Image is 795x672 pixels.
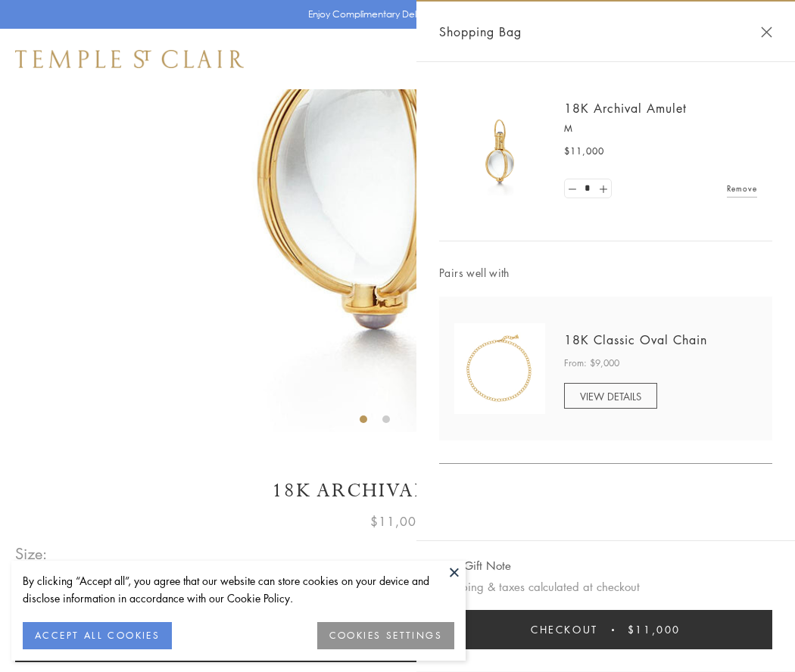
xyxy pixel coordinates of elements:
[439,610,772,649] button: Checkout $11,000
[727,180,757,197] a: Remove
[628,621,681,638] span: $11,000
[439,264,772,282] span: Pairs well with
[454,323,545,414] img: N88865-OV18
[308,7,480,22] p: Enjoy Complimentary Delivery & Returns
[564,356,619,371] span: From: $9,000
[439,556,511,575] button: Add Gift Note
[23,622,172,649] button: ACCEPT ALL COOKIES
[23,572,454,607] div: By clicking “Accept all”, you agree that our website can store cookies on your device and disclos...
[439,22,522,42] span: Shopping Bag
[580,389,641,403] span: VIEW DETAILS
[761,26,772,38] button: Close Shopping Bag
[317,622,454,649] button: COOKIES SETTINGS
[454,106,545,197] img: 18K Archival Amulet
[15,478,780,504] h1: 18K Archival Amulet
[15,50,244,68] img: Temple St. Clair
[564,331,707,348] a: 18K Classic Oval Chain
[564,121,757,136] p: M
[370,512,425,531] span: $11,000
[565,179,580,198] a: Set quantity to 0
[15,541,48,566] span: Size:
[564,144,604,159] span: $11,000
[564,100,687,117] a: 18K Archival Amulet
[564,383,657,409] a: VIEW DETAILS
[439,577,772,596] p: Shipping & taxes calculated at checkout
[531,621,598,638] span: Checkout
[595,179,610,198] a: Set quantity to 2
